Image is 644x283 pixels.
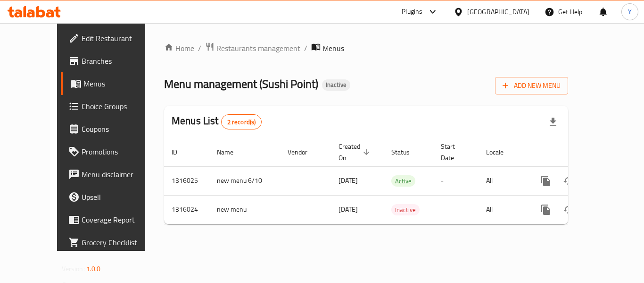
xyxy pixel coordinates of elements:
[304,43,307,54] li: /
[433,166,479,195] td: -
[82,33,157,44] span: Edit Restaurant
[61,231,165,254] a: Grocery Checklist
[217,146,246,158] span: Name
[391,205,420,215] span: Inactive
[467,7,529,17] div: [GEOGRAPHIC_DATA]
[209,195,280,224] td: new menu
[479,166,527,195] td: All
[83,78,157,89] span: Menus
[164,195,209,224] td: 1316024
[322,43,344,54] span: Menus
[339,141,372,163] span: Created On
[164,73,318,94] span: Menu management ( Sushi Point )
[62,263,85,275] span: Version:
[322,81,350,89] span: Inactive
[61,186,165,208] a: Upsell
[495,77,568,94] button: Add New Menu
[535,170,557,192] button: more
[82,146,157,157] span: Promotions
[339,203,358,215] span: [DATE]
[61,208,165,231] a: Coverage Report
[82,169,157,180] span: Menu disclaimer
[486,146,516,158] span: Locale
[82,237,157,248] span: Grocery Checklist
[61,50,165,72] a: Branches
[479,195,527,224] td: All
[164,166,209,195] td: 1316025
[164,42,568,54] nav: breadcrumb
[402,6,422,17] div: Plugins
[61,118,165,140] a: Coupons
[172,114,262,129] h2: Menus List
[527,138,633,167] th: Actions
[82,101,157,112] span: Choice Groups
[61,72,165,95] a: Menus
[82,55,157,67] span: Branches
[542,111,564,133] div: Export file
[61,27,165,50] a: Edit Restaurant
[628,7,632,17] span: Y
[216,43,300,54] span: Restaurants management
[172,146,190,158] span: ID
[322,79,350,91] div: Inactive
[61,140,165,163] a: Promotions
[61,163,165,186] a: Menu disclaimer
[209,166,280,195] td: new menu 6/10
[61,95,165,118] a: Choice Groups
[557,170,580,192] button: Change Status
[433,195,479,224] td: -
[391,176,415,187] span: Active
[205,42,300,54] a: Restaurants management
[86,263,101,275] span: 1.0.0
[441,141,467,163] span: Start Date
[164,138,633,224] table: enhanced table
[557,198,580,221] button: Change Status
[82,191,157,203] span: Upsell
[222,118,262,127] span: 2 record(s)
[221,114,262,129] div: Total records count
[82,123,157,135] span: Coupons
[198,43,201,54] li: /
[391,146,422,158] span: Status
[164,43,194,54] a: Home
[288,146,320,158] span: Vendor
[503,80,561,92] span: Add New Menu
[82,214,157,225] span: Coverage Report
[535,198,557,221] button: more
[391,175,415,187] div: Active
[339,174,358,187] span: [DATE]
